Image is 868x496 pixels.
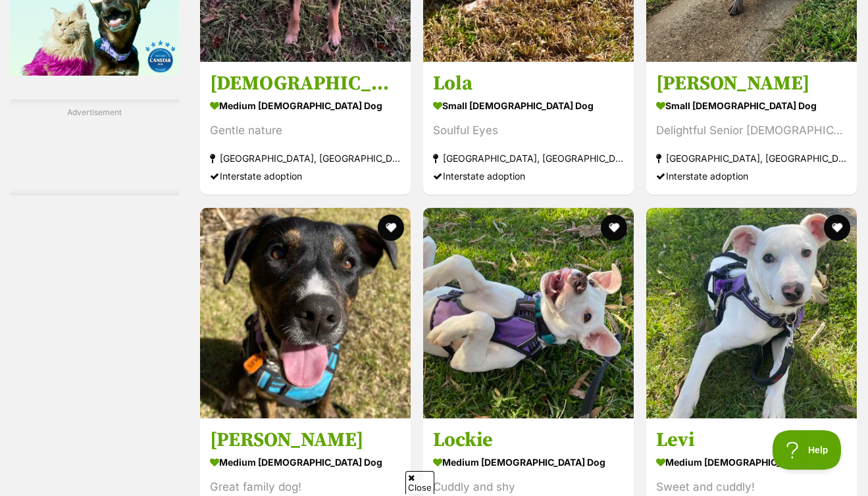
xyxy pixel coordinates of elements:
[433,97,624,116] strong: small [DEMOGRAPHIC_DATA] Dog
[210,97,401,116] strong: medium [DEMOGRAPHIC_DATA] Dog
[656,97,847,116] strong: small [DEMOGRAPHIC_DATA] Dog
[656,168,847,186] div: Interstate adoption
[378,214,404,241] button: favourite
[10,99,179,195] div: Advertisement
[210,428,401,453] h3: [PERSON_NAME]
[423,62,634,195] a: Lola small [DEMOGRAPHIC_DATA] Dog Soulful Eyes [GEOGRAPHIC_DATA], [GEOGRAPHIC_DATA] Interstate ad...
[824,214,850,241] button: favourite
[601,214,627,241] button: favourite
[656,72,847,97] h3: [PERSON_NAME]
[433,150,624,168] strong: [GEOGRAPHIC_DATA], [GEOGRAPHIC_DATA]
[210,122,401,140] div: Gentle nature
[433,72,624,97] h3: Lola
[646,62,857,195] a: [PERSON_NAME] small [DEMOGRAPHIC_DATA] Dog Delightful Senior [DEMOGRAPHIC_DATA] [GEOGRAPHIC_DATA]...
[646,208,857,418] img: Levi - Australian Kelpie Dog
[210,72,401,97] h3: [DEMOGRAPHIC_DATA]
[210,168,401,186] div: Interstate adoption
[656,453,847,472] strong: medium [DEMOGRAPHIC_DATA] Dog
[405,471,434,494] span: Close
[210,453,401,472] strong: medium [DEMOGRAPHIC_DATA] Dog
[433,453,624,472] strong: medium [DEMOGRAPHIC_DATA] Dog
[433,168,624,186] div: Interstate adoption
[433,122,624,140] div: Soulful Eyes
[210,150,401,168] strong: [GEOGRAPHIC_DATA], [GEOGRAPHIC_DATA]
[656,478,847,496] div: Sweet and cuddly!
[200,208,411,418] img: Myles - Staffordshire Bull Terrier Dog
[433,428,624,453] h3: Lockie
[656,122,847,140] div: Delightful Senior [DEMOGRAPHIC_DATA]
[200,62,411,195] a: [DEMOGRAPHIC_DATA] medium [DEMOGRAPHIC_DATA] Dog Gentle nature [GEOGRAPHIC_DATA], [GEOGRAPHIC_DAT...
[773,430,842,470] iframe: Help Scout Beacon - Open
[423,208,634,418] img: Lockie - Australian Kelpie Dog
[433,478,624,496] div: Cuddly and shy
[656,428,847,453] h3: Levi
[656,150,847,168] strong: [GEOGRAPHIC_DATA], [GEOGRAPHIC_DATA]
[210,478,401,496] div: Great family dog!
